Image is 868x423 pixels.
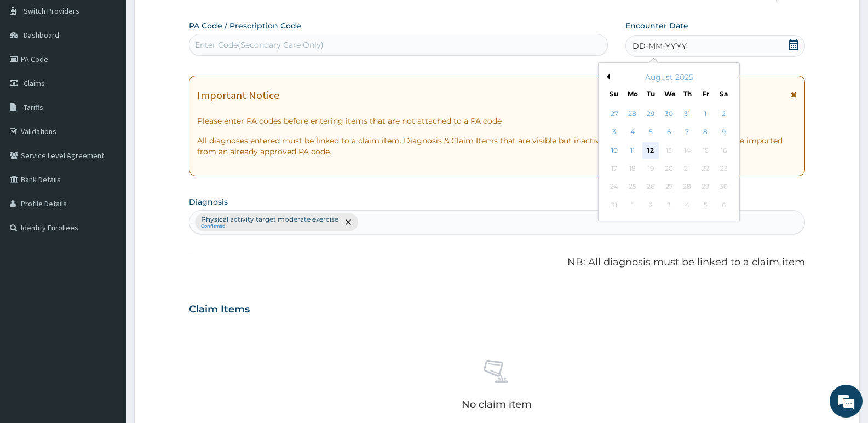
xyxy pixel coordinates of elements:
div: Su [610,89,619,98]
button: Previous Month [604,74,610,79]
p: Please enter PA codes before entering items that are not attached to a PA code [197,115,797,126]
label: PA Code / Prescription Code [189,20,301,31]
div: Not available Sunday, August 31st, 2025 [606,197,623,213]
div: Choose Monday, August 11th, 2025 [624,142,641,159]
div: Chat with us now [57,61,184,76]
img: d_794563401_company_1708531726252_794563401 [20,55,44,82]
div: Not available Tuesday, August 19th, 2025 [642,160,659,177]
div: Not available Friday, August 29th, 2025 [697,179,714,195]
div: Not available Thursday, August 14th, 2025 [679,142,695,159]
div: Choose Saturday, August 9th, 2025 [716,124,732,141]
label: Encounter Date [625,20,688,31]
div: Choose Friday, August 1st, 2025 [697,106,714,122]
div: August 2025 [603,72,735,83]
div: Choose Thursday, July 31st, 2025 [679,106,695,122]
div: Not available Tuesday, September 2nd, 2025 [642,197,659,213]
div: Th [683,89,692,98]
div: Choose Friday, August 8th, 2025 [697,124,714,141]
label: Diagnosis [189,196,228,207]
div: Choose Thursday, August 7th, 2025 [679,124,695,141]
div: Not available Friday, August 15th, 2025 [697,142,714,159]
div: Choose Tuesday, August 5th, 2025 [642,124,659,141]
div: Choose Saturday, August 2nd, 2025 [716,106,732,122]
div: Choose Wednesday, July 30th, 2025 [661,106,677,122]
span: Tariffs [24,102,43,112]
span: We're online! [64,138,151,248]
div: Choose Monday, August 4th, 2025 [624,124,641,141]
div: Not available Thursday, September 4th, 2025 [679,197,695,213]
div: Choose Tuesday, August 12th, 2025 [642,142,659,159]
div: Fr [701,89,710,98]
div: Enter Code(Secondary Care Only) [195,39,324,50]
p: NB: All diagnosis must be linked to a claim item [189,256,805,270]
div: Not available Saturday, September 6th, 2025 [716,197,732,213]
div: Not available Wednesday, August 13th, 2025 [661,142,677,159]
div: Choose Tuesday, July 29th, 2025 [642,106,659,122]
span: DD-MM-YYYY [633,40,687,51]
span: Claims [24,78,45,88]
p: All diagnoses entered must be linked to a claim item. Diagnosis & Claim Items that are visible bu... [197,135,797,157]
div: Choose Sunday, July 27th, 2025 [606,106,623,122]
div: Not available Wednesday, August 20th, 2025 [661,160,677,177]
h3: Claim Items [189,304,250,316]
h1: Important Notice [197,89,279,101]
div: Not available Saturday, August 16th, 2025 [716,142,732,159]
div: Not available Thursday, August 21st, 2025 [679,160,695,177]
div: Not available Monday, August 18th, 2025 [624,160,641,177]
div: Not available Wednesday, September 3rd, 2025 [661,197,677,213]
div: Not available Saturday, August 30th, 2025 [716,179,732,195]
div: Sa [719,89,728,98]
div: Not available Friday, September 5th, 2025 [697,197,714,213]
div: Tu [646,89,656,98]
div: Mo [628,89,637,98]
div: month 2025-08 [605,105,733,215]
div: Choose Sunday, August 10th, 2025 [606,142,623,159]
div: Not available Friday, August 22nd, 2025 [697,160,714,177]
div: Not available Tuesday, August 26th, 2025 [642,179,659,195]
div: Choose Wednesday, August 6th, 2025 [661,124,677,141]
span: Switch Providers [24,6,79,16]
div: Not available Sunday, August 17th, 2025 [606,160,623,177]
div: We [664,89,674,98]
div: Not available Monday, August 25th, 2025 [624,179,641,195]
div: Not available Sunday, August 24th, 2025 [606,179,623,195]
div: Not available Wednesday, August 27th, 2025 [661,179,677,195]
span: Dashboard [24,30,59,40]
textarea: Type your message and hit 'Enter' [5,299,209,337]
div: Minimize live chat window [180,5,206,32]
div: Choose Sunday, August 3rd, 2025 [606,124,623,141]
div: Not available Monday, September 1st, 2025 [624,197,641,213]
div: Choose Monday, July 28th, 2025 [624,106,641,122]
p: No claim item [462,399,532,410]
div: Not available Saturday, August 23rd, 2025 [716,160,732,177]
div: Not available Thursday, August 28th, 2025 [679,179,695,195]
